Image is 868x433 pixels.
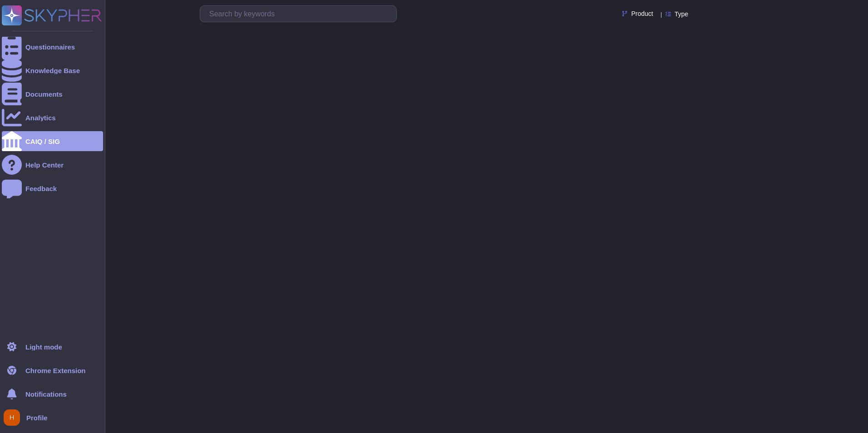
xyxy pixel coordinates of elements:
[25,91,63,98] div: Documents
[25,185,57,192] div: Feedback
[4,409,20,426] img: user
[2,108,103,128] a: Analytics
[25,67,80,74] div: Knowledge Base
[25,138,60,145] div: CAIQ / SIG
[2,360,103,380] a: Chrome Extension
[25,344,62,350] div: Light mode
[631,10,653,17] span: Product
[25,391,67,398] span: Notifications
[25,162,64,168] div: Help Center
[26,414,48,421] span: Profile
[2,60,103,80] a: Knowledge Base
[2,37,103,57] a: Questionnaires
[205,6,396,22] input: Search by keywords
[2,408,26,428] button: user
[2,84,103,104] a: Documents
[25,367,86,374] div: Chrome Extension
[675,11,688,17] span: Type
[2,155,103,175] a: Help Center
[2,131,103,151] a: CAIQ / SIG
[25,114,56,121] div: Analytics
[25,44,75,50] div: Questionnaires
[2,178,103,198] a: Feedback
